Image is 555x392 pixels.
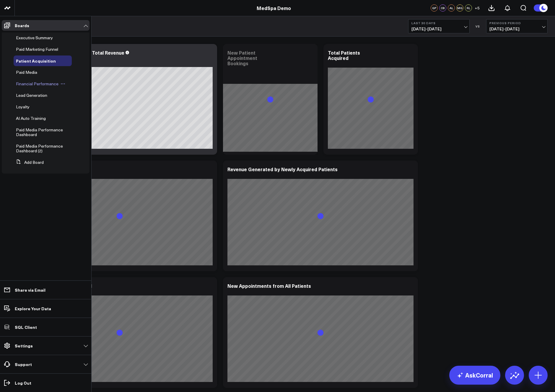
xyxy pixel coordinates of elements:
[16,69,37,75] span: Paid Media
[257,5,291,11] a: MedSpa Demo
[16,35,53,40] span: Executive Summary
[439,4,446,12] div: CB
[16,104,30,110] span: Loyalty
[448,4,455,12] div: AL
[411,27,466,31] span: [DATE] - [DATE]
[473,24,483,28] div: VS
[486,19,548,33] button: Previous Period[DATE]-[DATE]
[16,116,46,121] a: AI Auto Training
[2,322,89,332] a: SQL Client
[16,93,47,98] a: Lead Generation
[15,306,51,311] p: Explore Your Data
[16,47,58,52] a: Paid Marketing Funnel
[16,127,63,137] span: Paid Media Performance Dashboard
[328,49,360,61] div: Total Patients Acquired
[15,325,37,329] p: SQL Client
[15,343,33,348] p: Settings
[16,92,47,98] span: Lead Generation
[16,58,56,64] span: Patient Acquisition
[16,70,37,75] a: Paid Media
[227,282,311,289] div: New Appointments from All Patients
[411,21,466,25] b: Last 30 Days
[15,362,32,367] p: Support
[16,115,46,121] span: AI Auto Training
[408,19,470,33] button: Last 30 Days[DATE]-[DATE]
[227,166,338,172] div: Revenue Generated by Newly Acquired Patients
[456,4,463,12] div: MG
[449,366,500,385] a: AskCorral
[14,157,44,168] button: Add Board
[16,143,63,153] span: Paid Media Performance Dashboard (2)
[16,35,53,40] a: Executive Summary
[16,58,56,63] a: Patient Acquisition
[465,4,472,12] div: RL
[227,49,257,66] div: New Patient Appointment Bookings
[16,81,58,86] span: Financial Performance
[489,21,544,25] b: Previous Period
[16,144,66,153] a: Paid Media Performance Dashboard (2)
[2,378,89,388] a: Log Out
[15,288,45,292] p: Share via Email
[489,27,544,31] span: [DATE] - [DATE]
[16,128,65,137] a: Paid Media Performance Dashboard
[16,81,58,86] a: Financial Performance
[16,104,30,109] a: Loyalty
[15,380,31,385] p: Log Out
[15,23,29,28] p: Boards
[27,62,213,67] div: Previous: $230.15K
[475,6,480,10] span: + 5
[16,46,58,52] span: Paid Marketing Funnel
[431,4,438,12] div: GP
[473,4,481,12] button: +5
